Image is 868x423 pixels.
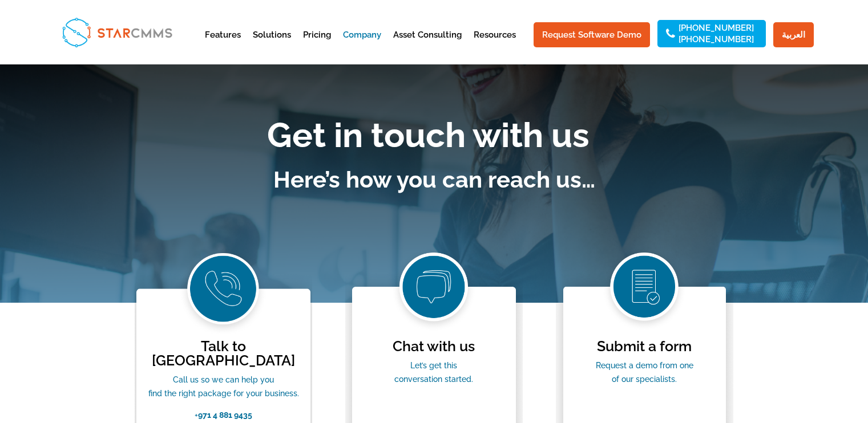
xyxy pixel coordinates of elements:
[205,31,241,59] a: Features
[393,31,462,59] a: Asset Consulting
[195,410,252,420] a: +971 4 881 9435
[126,173,742,186] p: Here’s how you can reach us…
[534,22,650,47] a: Request Software Demo
[152,337,295,369] span: Talk to [GEOGRAPHIC_DATA]
[773,22,814,47] a: العربية
[115,118,742,158] h1: Get in touch with us
[343,31,381,59] a: Company
[679,24,754,32] a: [PHONE_NUMBER]
[679,35,754,43] a: [PHONE_NUMBER]
[597,337,692,355] span: Submit a form
[135,373,312,409] p: Call us so we can help you find the right package for your business.
[474,31,516,59] a: Resources
[393,337,475,355] span: Chat with us
[556,359,733,387] p: Request a demo from one of our specialists.
[345,359,523,387] p: Let’s get this conversation started.
[253,31,291,59] a: Solutions
[198,410,252,420] strong: 971 4 881 9435
[57,13,177,52] img: StarCMMS
[303,31,331,59] a: Pricing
